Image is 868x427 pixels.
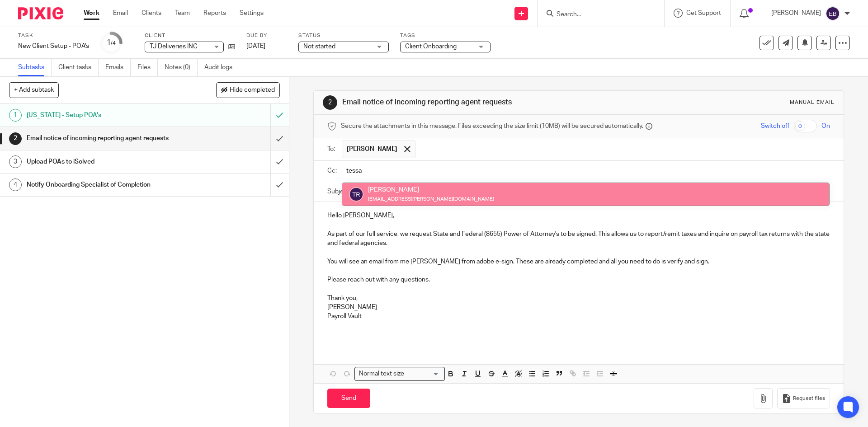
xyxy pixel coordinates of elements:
[323,95,337,110] div: 2
[821,122,830,131] span: On
[113,9,128,18] a: Email
[203,9,226,18] a: Reports
[327,166,337,175] label: Cc:
[327,275,830,284] p: Please reach out with any questions.
[826,6,840,21] img: svg%3E
[761,122,789,131] span: Switch off
[175,9,190,18] a: Team
[327,312,830,321] p: Payroll Vault
[556,11,637,19] input: Search
[27,108,183,122] h1: [US_STATE] - Setup POA's
[342,98,598,107] h1: Email notice of incoming reporting agent requests
[298,32,389,39] label: Status
[327,257,830,266] p: You will see an email from me [PERSON_NAME] from adobe e-sign. These are already completed and al...
[349,187,363,202] img: svg%3E
[84,9,99,18] a: Work
[9,155,22,168] div: 3
[327,211,830,220] p: Hello [PERSON_NAME],
[327,294,830,303] p: Thank you,
[368,185,494,194] div: [PERSON_NAME]
[27,178,183,192] h1: Notify Onboarding Specialist of Completion
[9,109,22,122] div: 1
[777,388,830,408] button: Request files
[357,369,406,379] span: Normal text size
[303,43,335,50] span: Not started
[18,42,89,51] div: New Client Setup - POA&#39;s
[150,43,198,50] span: TJ Deliveries INC
[341,122,643,131] span: Secure the attachments in this message. Files exceeding the size limit (10MB) will be secured aut...
[216,82,280,98] button: Hide completed
[18,42,89,51] div: New Client Setup - POA's
[165,59,198,76] a: Notes (0)
[354,367,445,381] div: Search for option
[111,41,116,46] small: /4
[145,32,235,39] label: Client
[405,43,457,50] span: Client Onboarding
[400,32,491,39] label: Tags
[107,38,116,48] div: 1
[793,395,825,402] span: Request files
[246,43,265,49] span: [DATE]
[240,9,264,18] a: Settings
[407,369,439,379] input: Search for option
[142,9,161,18] a: Clients
[790,99,835,106] div: Manual email
[105,59,131,76] a: Emails
[27,155,183,169] h1: Upload POAs to iSolved
[18,59,52,76] a: Subtasks
[9,178,22,191] div: 4
[137,59,158,76] a: Files
[368,197,494,202] small: [EMAIL_ADDRESS][PERSON_NAME][DOMAIN_NAME]
[246,32,287,39] label: Due by
[18,7,63,19] img: Pixie
[27,131,183,145] h1: Email notice of incoming reporting agent requests
[58,59,99,76] a: Client tasks
[771,9,821,18] p: [PERSON_NAME]
[327,389,370,408] input: Send
[204,59,239,76] a: Audit logs
[9,132,22,145] div: 2
[686,10,721,16] span: Get Support
[327,303,830,312] p: [PERSON_NAME]
[327,187,351,196] label: Subject:
[347,145,397,154] span: [PERSON_NAME]
[230,87,275,94] span: Hide completed
[327,230,830,248] p: As part of our full service, we request State and Federal (8655) Power of Attorney's to be signed...
[9,82,59,98] button: + Add subtask
[327,145,337,154] label: To:
[18,32,89,39] label: Task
